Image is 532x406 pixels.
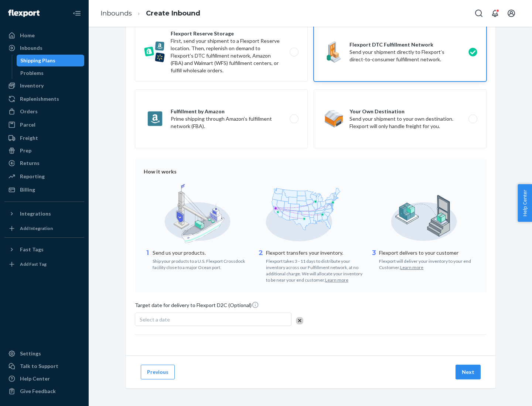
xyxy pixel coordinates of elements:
[20,173,45,180] div: Reporting
[266,257,365,283] div: Flexport takes 3 - 11 days to distribute your inventory across our Fulfillment network, at no add...
[20,108,38,115] div: Orders
[4,157,84,169] a: Returns
[20,210,51,217] div: Integrations
[20,57,55,64] div: Shipping Plans
[4,348,84,359] a: Settings
[4,145,84,156] a: Prep
[146,9,200,17] a: Create Inbound
[20,32,35,39] div: Home
[20,159,40,167] div: Returns
[20,134,38,142] div: Freight
[4,244,84,255] button: Fast Tags
[471,6,486,21] button: Open Search Box
[141,365,175,379] button: Previous
[140,316,170,323] span: Select a date
[4,30,84,41] a: Home
[20,246,44,253] div: Fast Tags
[379,257,478,271] div: Flexport will deliver your inventory to your end Customer.
[20,44,42,52] div: Inbounds
[325,277,348,283] button: Learn more
[518,184,532,222] button: Help Center
[4,360,84,372] a: Talk to Support
[266,249,365,257] p: Flexport transfers your inventory.
[153,257,251,271] div: Ship your products to a U.S. Flexport Crossdock facility close to a major Ocean port.
[20,362,58,370] div: Talk to Support
[370,248,378,271] div: 3
[20,375,50,382] div: Help Center
[144,248,151,271] div: 1
[379,249,478,257] p: Flexport delivers to your customer
[456,365,481,379] button: Next
[8,10,40,17] img: Flexport logo
[4,93,84,105] a: Replenishments
[69,6,84,21] button: Close Navigation
[20,225,53,231] div: Add Integration
[20,95,59,103] div: Replenishments
[144,168,478,175] div: How it works
[4,171,84,182] a: Reporting
[20,388,56,395] div: Give Feedback
[17,67,85,79] a: Problems
[4,184,84,196] a: Billing
[400,264,423,271] button: Learn more
[504,6,519,21] button: Open account menu
[4,106,84,117] a: Orders
[4,132,84,144] a: Freight
[4,385,84,397] button: Give Feedback
[4,258,84,270] a: Add Fast Tag
[4,373,84,385] a: Help Center
[4,42,84,54] a: Inbounds
[20,261,47,267] div: Add Fast Tag
[135,301,259,312] span: Target date for delivery to Flexport D2C (Optional)
[153,249,251,257] p: Send us your products.
[20,350,41,357] div: Settings
[20,186,35,193] div: Billing
[20,82,44,89] div: Inventory
[20,69,44,77] div: Problems
[4,119,84,131] a: Parcel
[100,9,132,17] a: Inbounds
[257,248,265,283] div: 2
[17,55,85,66] a: Shipping Plans
[20,121,35,128] div: Parcel
[95,3,206,24] ol: breadcrumbs
[4,80,84,92] a: Inventory
[4,208,84,220] button: Integrations
[4,223,84,234] a: Add Integration
[488,6,502,21] button: Open notifications
[20,147,31,154] div: Prep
